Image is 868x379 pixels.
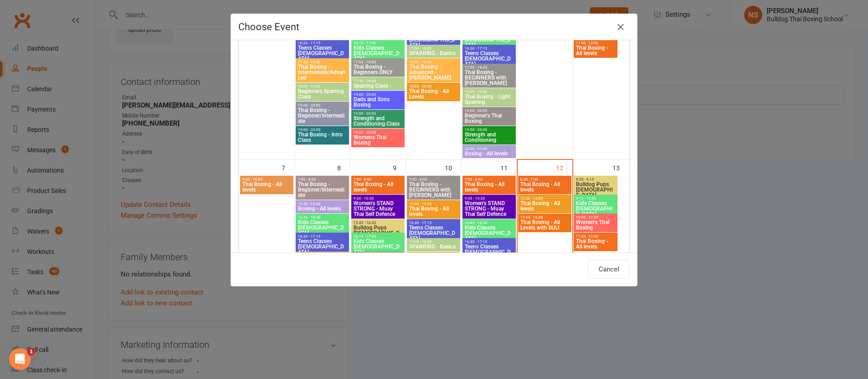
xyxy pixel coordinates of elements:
button: Cancel [588,260,630,279]
span: 19:00 - 20:00 [297,103,347,108]
span: Thai Boxing - Beginner/Intermediate [297,108,347,124]
span: Thai Boxing - All levels [464,182,514,192]
span: SPARRING - Basics [409,244,458,249]
span: 19:00 - 20:00 [353,93,403,97]
span: 7:00 - 8:00 [464,178,514,182]
span: Thai Boxing - All Levels with SULI [520,220,570,230]
span: Dads and Sons Boxing [353,97,403,108]
span: Kids Classes [DEMOGRAPHIC_DATA] [576,201,616,217]
span: 17:00 - 18:00 [520,215,570,220]
span: Kids Classes [DEMOGRAPHIC_DATA] [353,239,403,255]
span: 17:00 - 18:00 [464,66,514,70]
span: Teens Classes [DEMOGRAPHIC_DATA] [464,244,514,260]
span: 17:00 - 18:00 [297,60,347,64]
span: Thai Boxing - BEGINNERS with [PERSON_NAME] [464,70,514,86]
span: Thai Boxing - All levels [576,45,616,56]
span: Bulldog Pups [DEMOGRAPHIC_DATA] [353,225,403,241]
div: 8 [337,160,350,175]
span: 12:30 - 13:30 [297,202,347,206]
span: Thai Boxing - Beginners ONLY [353,64,403,75]
span: 17:00 - 18:00 [409,47,458,51]
span: 16:30 - 17:15 [409,221,458,225]
span: Thai Boxing - All levels [242,182,292,192]
span: 9:30 - 10:30 [353,197,403,201]
span: Thai Boxing - Intro Class [297,132,347,143]
span: 7:00 - 8:00 [297,178,347,182]
span: 19:00 - 20:00 [297,128,347,132]
span: Sparring Class - [353,83,403,89]
div: 10 [445,160,461,175]
span: 6:30 - 7:30 [520,178,570,182]
span: Teens Classes [DEMOGRAPHIC_DATA] [409,225,458,241]
span: 18:00 - 19:00 [409,60,458,64]
span: Beginner's Thai Boxing [464,113,514,124]
span: 9:15 - 10:00 [576,197,616,201]
div: 9 [393,160,406,175]
span: Kids Classes [DEMOGRAPHIC_DATA] [353,45,403,61]
span: Thai Boxing - All levels [353,182,403,192]
span: Kids Classes [DEMOGRAPHIC_DATA] [464,225,514,241]
span: Thai Boxing - Beginner/Intermediate [297,182,347,198]
span: Strength and Conditioning [464,132,514,143]
span: 7:00 - 8:00 [409,178,458,182]
span: 15:45 - 16:30 [464,221,514,225]
span: 16:15 - 17:00 [353,41,403,45]
span: Women's Thai Boxing [576,220,616,230]
span: Thai Boxing - BEGINNERS with [PERSON_NAME] [409,182,458,198]
span: Thai Boxing - All levels [520,182,570,192]
span: Beginners Sparring Class [297,89,347,99]
div: 12 [556,160,572,175]
span: 16:30 - 17:15 [464,47,514,51]
span: 19:00 - 20:00 [464,128,514,132]
span: Women's STAND STRONG - Muay Thai Self Defence [464,201,514,217]
span: Thai Boxing - All levels [409,206,458,217]
span: 1 [28,348,35,356]
span: 7:00 - 8:00 [353,178,403,182]
span: 11:00 - 12:00 [576,41,616,45]
h4: Choose Event [238,21,630,33]
span: 17:30 - 18:30 [353,79,403,83]
span: Thai Boxing - All levels [520,201,570,211]
span: Bulldog Pups [DEMOGRAPHIC_DATA] [576,182,616,198]
span: 9:00 - 10:00 [242,178,292,182]
span: SPARRING - Basics [409,51,458,56]
div: 11 [500,160,517,175]
span: 11:00 - 12:00 [576,234,616,239]
span: Boxing - All levels [464,151,514,156]
span: 10:00 - 11:00 [576,215,616,220]
span: 16:30 - 17:15 [464,240,514,244]
span: Thai Boxing - All levels [576,239,616,249]
span: Thai Boxing - Intermediate/Advanced [297,64,347,80]
span: Thai Boxing - All Levels [409,89,458,99]
span: Womens Thai Boxing [353,135,403,145]
span: 19:00 - 20:00 [353,112,403,116]
span: Teens Classes [DEMOGRAPHIC_DATA] [297,45,347,61]
button: Close [613,20,628,34]
span: 19:00 - 20:00 [464,109,514,113]
span: 19:00 - 20:00 [409,84,458,89]
span: 12:00 - 13:00 [409,202,458,206]
span: Teens Classes [DEMOGRAPHIC_DATA] [297,239,347,255]
span: 12:00 - 13:00 [520,197,570,201]
span: 18:00 - 19:00 [297,84,347,89]
div: 13 [613,160,629,175]
span: Boxing - All levels [297,206,347,211]
span: 19:00 - 20:00 [353,131,403,135]
span: Teens Classes [DEMOGRAPHIC_DATA] [464,51,514,67]
span: 15:45 - 16:30 [297,215,347,220]
span: 16:15 - 17:00 [353,234,403,239]
span: 16:30 - 17:15 [297,234,347,239]
span: 17:00 - 18:00 [353,60,403,64]
span: Kids Classes [DEMOGRAPHIC_DATA] [297,220,347,236]
span: 16:30 - 17:15 [297,41,347,45]
span: 9:30 - 10:30 [464,197,514,201]
span: Thai Boxing - Advanced - [PERSON_NAME] [409,64,458,80]
span: 15:45 - 16:30 [353,221,403,225]
div: 7 [282,160,294,175]
span: 8:30 - 9:15 [576,178,616,182]
iframe: Intercom live chat [9,348,31,370]
span: 20:00 - 21:00 [464,147,514,151]
span: 17:00 - 18:00 [409,240,458,244]
span: Women's STAND STRONG - Muay Thai Self Defence [353,201,403,217]
span: Strength and Conditioning Class [353,116,403,126]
